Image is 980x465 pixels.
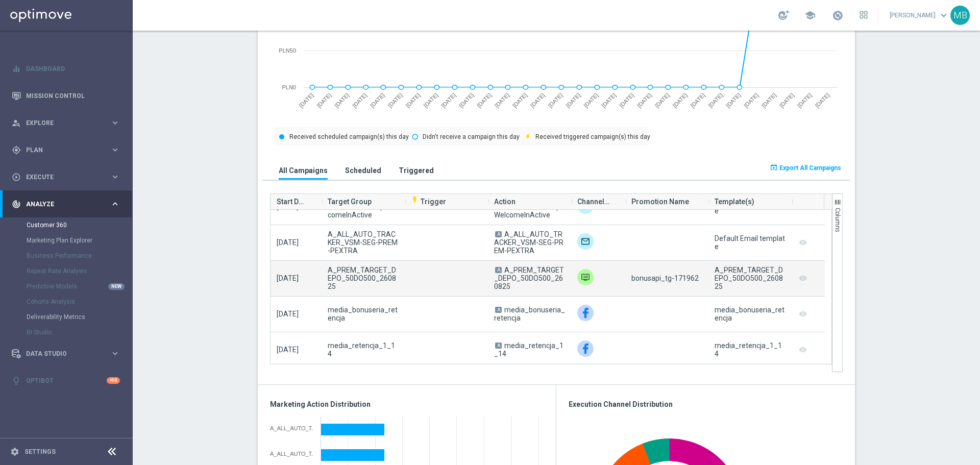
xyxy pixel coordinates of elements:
[577,233,594,250] img: Target group only
[476,92,493,109] text: [DATE]
[27,263,132,279] div: Repeat Rate Analysis
[26,55,120,82] a: Dashboard
[282,84,296,90] text: PLN0
[279,47,296,54] text: PLN50
[11,146,120,154] button: gps_fixed Plan keyboard_arrow_right
[12,200,110,209] div: Analyze
[494,341,563,358] span: media_retencja_1_14
[761,92,777,109] text: [DATE]
[328,341,399,358] span: media_retencja_1_14
[577,191,611,212] span: Channel(s)
[12,367,120,394] div: Optibot
[10,447,19,456] i: settings
[495,307,502,313] span: A
[12,349,110,358] div: Data Studio
[328,306,399,322] span: media_bonuseria_retencja
[494,266,564,290] span: A_PREM_TARGET_DEPO_50DO500_260825
[277,191,307,212] span: Start Date
[423,92,439,109] text: [DATE]
[27,233,132,248] div: Marketing Plan Explorer
[715,306,786,322] div: media_bonuseria_retencja
[12,55,120,82] div: Dashboard
[725,92,742,109] text: [DATE]
[270,451,313,457] div: A_ALL_AUTO_TRACKER_VSM-SEG-PREM-PEXTRA
[27,217,132,233] div: Customer 360
[12,145,110,155] div: Plan
[11,92,120,100] button: Mission Control
[26,174,110,180] span: Execute
[535,133,650,140] text: Received triggered campaign(s) this day
[11,200,120,208] div: track_changes Analyze keyboard_arrow_right
[495,231,502,237] span: A
[26,201,110,207] span: Analyze
[495,342,502,349] span: A
[351,92,368,109] text: [DATE]
[369,92,386,109] text: [DATE]
[277,346,299,354] span: [DATE]
[11,350,120,358] button: Data Studio keyboard_arrow_right
[636,92,653,109] text: [DATE]
[577,269,594,285] img: Private message
[26,351,110,357] span: Data Studio
[11,377,120,385] div: lightbulb Optibot +10
[27,325,132,340] div: BI Studio
[707,92,724,109] text: [DATE]
[495,267,502,273] span: A
[804,10,816,21] span: school
[342,161,384,180] button: Scheduled
[778,92,795,109] text: [DATE]
[814,92,831,109] text: [DATE]
[440,92,457,109] text: [DATE]
[618,92,635,109] text: [DATE]
[277,310,299,318] span: [DATE]
[715,341,786,358] div: media_retencja_1_14
[276,161,330,180] button: All Campaigns
[27,279,132,294] div: Predictive Models
[715,266,786,290] div: A_PREM_TARGET_DEPO_50DO500_260825
[26,82,120,109] a: Mission Control
[600,92,617,109] text: [DATE]
[328,191,372,212] span: Target Group
[494,191,516,212] span: Action
[12,118,21,128] i: person_search
[11,65,120,73] button: equalizer Dashboard
[396,161,436,180] button: Triggered
[631,274,699,282] span: bonusapi_tg-171962
[12,200,21,209] i: track_changes
[27,221,106,229] a: Customer 360
[577,340,594,357] img: Facebook Custom Audience
[565,92,581,109] text: [DATE]
[315,92,332,109] text: [DATE]
[577,305,594,321] div: Facebook Custom Audience
[834,208,841,232] span: Columns
[107,377,120,384] div: +10
[938,10,949,21] span: keyboard_arrow_down
[12,118,110,128] div: Explore
[529,92,546,109] text: [DATE]
[11,173,120,181] button: play_circle_outline Execute keyboard_arrow_right
[289,133,409,140] text: Received scheduled campaign(s) this day
[27,309,132,325] div: Deliverability Metrics
[796,92,813,109] text: [DATE]
[279,166,328,175] h3: All Campaigns
[494,306,565,322] span: media_bonuseria_retencja
[387,92,404,109] text: [DATE]
[11,119,120,127] button: person_search Explore keyboard_arrow_right
[12,173,110,182] div: Execute
[277,274,299,282] span: [DATE]
[27,313,106,321] a: Deliverability Metrics
[328,230,399,255] span: A_ALL_AUTO_TRACKER_VSM-SEG-PREM-PEXTRA
[110,199,120,209] i: keyboard_arrow_right
[690,92,706,109] text: [DATE]
[547,92,564,109] text: [DATE]
[110,172,120,182] i: keyboard_arrow_right
[715,191,754,212] span: Template(s)
[110,349,120,358] i: keyboard_arrow_right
